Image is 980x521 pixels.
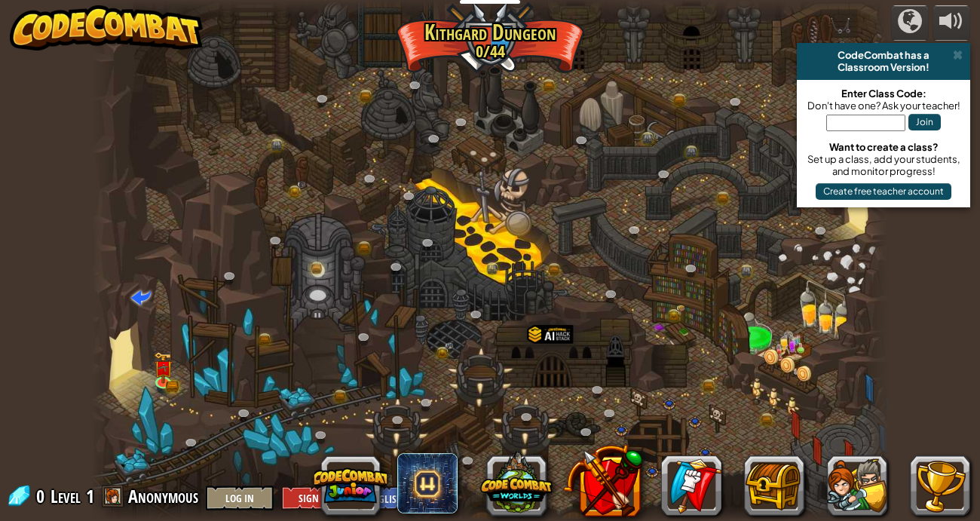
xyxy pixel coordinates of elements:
[154,351,173,383] img: level-banner-unlock.png
[933,5,970,41] button: Adjust volume
[676,305,685,311] img: portrait.png
[10,5,203,51] img: CodeCombat - Learn how to code by playing a game
[206,486,274,510] button: Log In
[804,141,963,153] div: Want to create a class?
[51,484,81,509] span: Level
[804,87,963,100] div: Enter Class Code:
[803,49,964,61] div: CodeCombat has a
[297,181,306,188] img: portrait.png
[128,484,198,508] span: Anonymous
[891,5,929,41] button: Campaigns
[816,183,951,200] button: Create free teacher account
[804,153,963,177] div: Set up a class, add your students, and monitor progress!
[86,484,94,508] span: 1
[804,100,963,112] div: Don't have one? Ask your teacher!
[281,486,349,510] button: Sign Up
[444,342,453,349] img: portrait.png
[908,114,941,130] button: Join
[36,484,49,508] span: 0
[158,363,169,372] img: portrait.png
[803,61,964,73] div: Classroom Version!
[166,381,179,391] img: bronze-chest.png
